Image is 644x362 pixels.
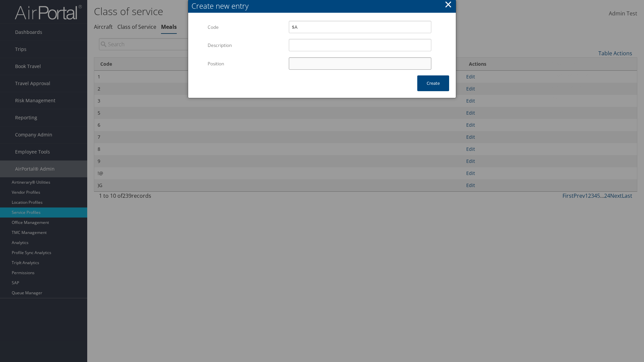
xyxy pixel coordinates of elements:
[208,21,284,34] label: Code
[208,39,284,52] label: Description
[549,58,637,69] a: New Record
[549,92,637,104] a: Page Length
[208,57,284,70] label: Position
[549,69,637,81] a: Download Report
[417,75,449,91] button: Create
[192,1,456,11] div: Create new entry
[549,81,637,92] a: Column Visibility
